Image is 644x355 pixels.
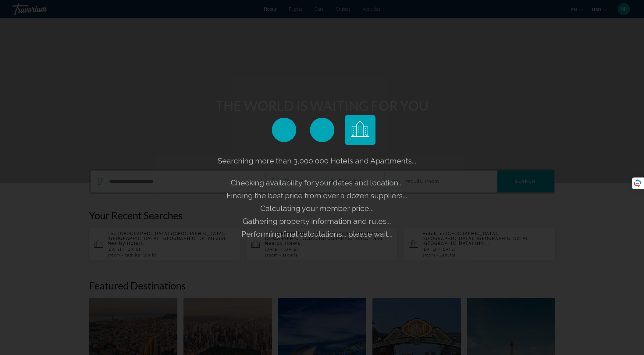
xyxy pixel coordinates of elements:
[231,178,403,187] span: Checking availability for your dates and location...
[260,204,374,213] span: Calculating your member price...
[243,217,391,226] span: Gathering property information and rules...
[241,229,393,238] span: Performing final calculations... please wait...
[226,191,407,200] span: Finding the best price from over a dozen suppliers...
[218,156,416,165] span: Searching more than 3,000,000 Hotels and Apartments...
